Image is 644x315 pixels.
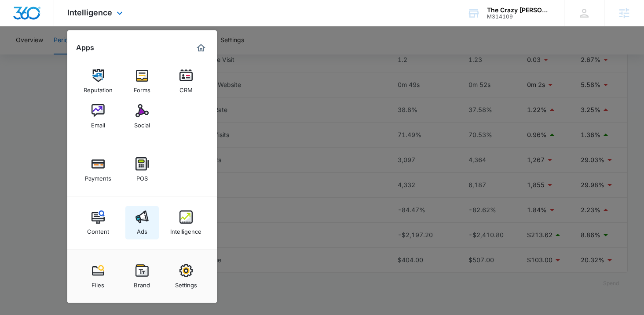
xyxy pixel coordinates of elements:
[179,82,193,94] div: CRM
[125,153,159,186] a: POS
[487,7,551,14] div: account name
[76,43,94,52] h2: Apps
[169,65,203,98] a: CRM
[81,100,115,133] a: Email
[125,100,159,133] a: Social
[24,51,31,58] img: tab_domain_overview_orange.svg
[25,14,43,21] div: v 4.0.25
[194,41,208,55] a: Marketing 360® Dashboard
[134,277,150,289] div: Brand
[14,14,21,21] img: logo_orange.svg
[91,117,105,129] div: Email
[88,51,95,58] img: tab_keywords_by_traffic_grey.svg
[87,224,109,235] div: Content
[85,170,111,182] div: Payments
[14,23,21,30] img: website_grey.svg
[169,260,203,293] a: Settings
[170,224,201,235] div: Intelligence
[125,206,159,239] a: Ads
[97,52,148,58] div: Keywords by Traffic
[169,206,203,239] a: Intelligence
[136,170,148,182] div: POS
[33,52,79,58] div: Domain Overview
[67,8,112,17] span: Intelligence
[134,117,150,129] div: Social
[487,14,551,20] div: account id
[84,82,113,94] div: Reputation
[81,65,115,98] a: Reputation
[125,65,159,98] a: Forms
[137,224,147,235] div: Ads
[81,260,115,293] a: Files
[81,206,115,239] a: Content
[175,277,197,289] div: Settings
[125,260,159,293] a: Brand
[91,277,104,289] div: Files
[81,153,115,186] a: Payments
[134,82,150,94] div: Forms
[23,23,97,30] div: Domain: [DOMAIN_NAME]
